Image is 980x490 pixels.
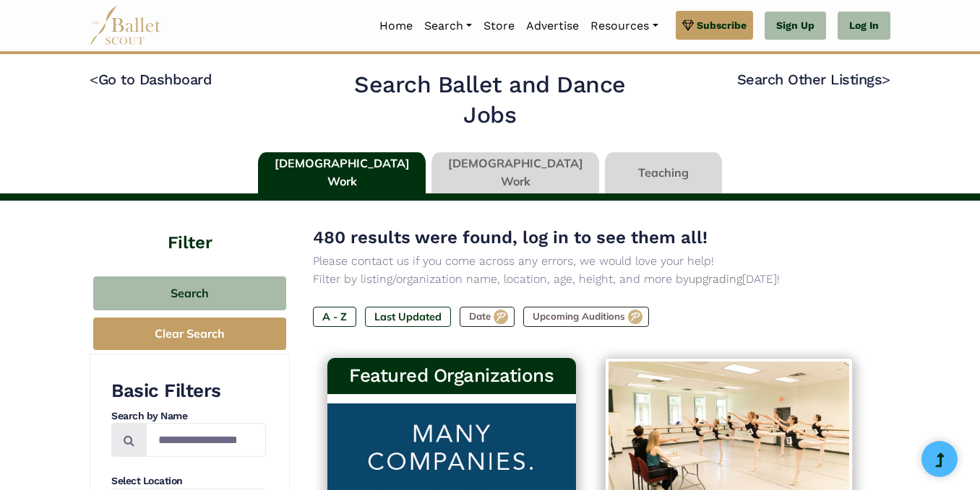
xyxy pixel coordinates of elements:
[336,70,644,130] h2: Search Ballet and Dance Jobs
[111,379,266,403] h3: Basic Filters
[585,11,663,41] a: Resources
[737,71,890,88] a: Search Other Listings>
[255,152,429,194] li: [DEMOGRAPHIC_DATA] Work
[313,227,708,248] span: 480 results were found, log in to see them all!
[90,71,212,88] a: <Go to Dashboard
[838,12,890,40] a: Log In
[429,152,602,194] li: [DEMOGRAPHIC_DATA] Work
[478,11,520,41] a: Store
[93,318,286,350] button: Clear Search
[374,11,418,41] a: Home
[93,276,286,310] button: Search
[365,307,451,327] label: Last Updated
[90,201,290,255] h4: Filter
[339,364,564,388] h3: Featured Organizations
[682,17,694,33] img: gem.svg
[111,474,266,489] h4: Select Location
[765,12,826,40] a: Sign Up
[882,70,890,88] code: >
[146,423,266,457] input: Search by names...
[689,272,742,286] a: upgrading
[418,11,478,41] a: Search
[520,11,585,41] a: Advertise
[602,152,725,194] li: Teaching
[676,11,753,40] a: Subscribe
[111,409,266,424] h4: Search by Name
[90,70,98,88] code: <
[313,307,356,327] label: A - Z
[523,307,649,327] label: Upcoming Auditions
[313,270,867,289] p: Filter by listing/organization name, location, age, height, and more by [DATE]!
[460,307,515,327] label: Date
[313,252,867,271] p: Please contact us if you come across any errors, we would love your help!
[697,17,747,33] span: Subscribe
